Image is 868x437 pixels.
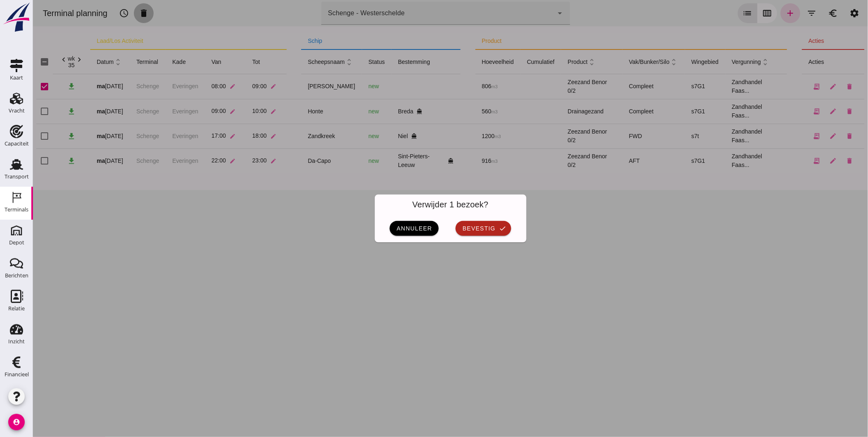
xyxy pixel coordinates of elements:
div: Berichten [5,273,28,278]
div: Kaart [10,75,23,80]
div: Financieel [5,372,29,377]
div: Relatie [8,306,25,311]
div: Depot [9,240,24,245]
i: account_circle [8,414,25,430]
div: Vracht [9,108,25,113]
div: Terminals [5,207,28,212]
img: logo-small.a267ee39.svg [2,2,31,33]
div: Capaciteit [5,141,29,146]
div: Transport [5,174,29,179]
div: Inzicht [8,339,25,344]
